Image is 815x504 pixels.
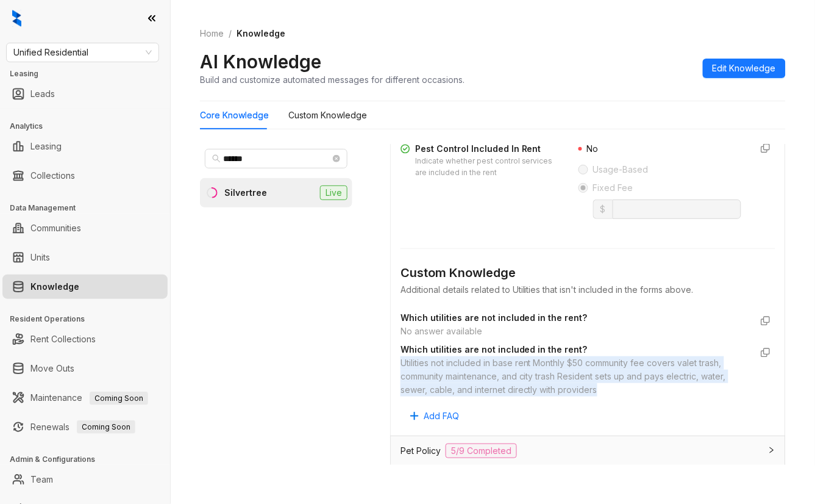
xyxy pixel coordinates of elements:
[333,155,340,162] span: close-circle
[2,327,168,351] li: Rent Collections
[10,121,170,132] h3: Analytics
[2,82,168,106] li: Leads
[424,409,459,423] span: Add FAQ
[400,264,775,283] div: Custom Knowledge
[2,415,168,439] li: Renewals
[2,216,168,240] li: Communities
[400,444,441,458] span: Pet Policy
[768,447,775,454] span: collapsed
[30,275,79,299] a: Knowledge
[30,164,75,188] a: Collections
[391,436,785,466] div: Pet Policy5/9 Completed
[200,109,269,122] div: Core Knowledge
[288,109,367,122] div: Custom Knowledge
[200,50,321,73] h2: AI Knowledge
[198,27,226,40] a: Home
[320,185,347,200] span: Live
[713,62,776,75] span: Edit Knowledge
[30,356,74,381] a: Move Outs
[2,275,168,299] li: Knowledge
[10,203,170,214] h3: Data Management
[2,467,168,492] li: Team
[10,314,170,325] h3: Resident Operations
[77,420,135,434] span: Coming Soon
[229,27,232,40] li: /
[30,415,135,439] a: RenewalsComing Soon
[10,68,170,79] h3: Leasing
[30,134,62,159] a: Leasing
[237,28,285,38] span: Knowledge
[2,134,168,159] li: Leasing
[400,356,751,397] div: Utilities not included in base rent Monthly $50 community fee covers valet trash, community maint...
[593,200,613,219] span: $
[588,181,638,195] span: Fixed Fee
[400,406,469,426] button: Add FAQ
[2,245,168,270] li: Units
[200,73,464,86] div: Build and customize automated messages for different occasions.
[30,245,50,270] a: Units
[400,312,588,323] strong: Which utilities are not included in the rent?
[30,216,81,240] a: Communities
[446,444,517,458] span: 5/9 Completed
[13,43,152,62] span: Unified Residential
[12,10,21,27] img: logo
[2,386,168,410] li: Maintenance
[400,283,775,297] div: Additional details related to Utilities that isn't included in the forms above.
[703,59,786,78] button: Edit Knowledge
[400,344,588,355] strong: Which utilities are not included in the rent?
[10,454,170,465] h3: Admin & Configurations
[587,143,599,154] span: No
[588,163,653,176] span: Usage-Based
[212,154,221,163] span: search
[90,392,148,405] span: Coming Soon
[2,356,168,381] li: Move Outs
[30,82,55,106] a: Leads
[30,327,96,351] a: Rent Collections
[2,164,168,188] li: Collections
[415,142,564,156] div: Pest Control Included In Rent
[224,186,267,200] div: Silvertree
[30,467,53,492] a: Team
[415,156,564,179] div: Indicate whether pest control services are included in the rent
[400,325,751,338] div: No answer available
